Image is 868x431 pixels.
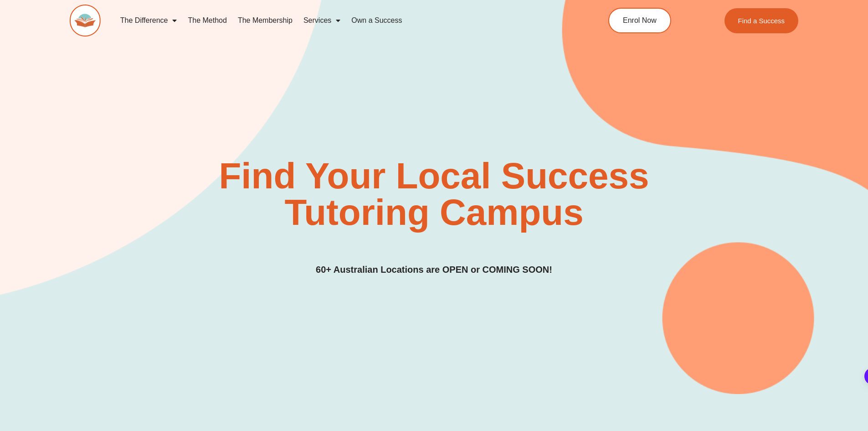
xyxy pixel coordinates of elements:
[724,8,799,33] a: Find a Success
[146,158,722,231] h2: Find Your Local Success Tutoring Campus
[115,10,183,31] a: The Difference
[232,10,298,31] a: The Membership
[298,10,346,31] a: Services
[346,10,407,31] a: Own a Success
[182,10,232,31] a: The Method
[608,8,671,33] a: Enrol Now
[115,10,567,31] nav: Menu
[316,263,552,277] h3: 60+ Australian Locations are OPEN or COMING SOON!
[738,17,785,24] span: Find a Success
[623,17,657,24] span: Enrol Now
